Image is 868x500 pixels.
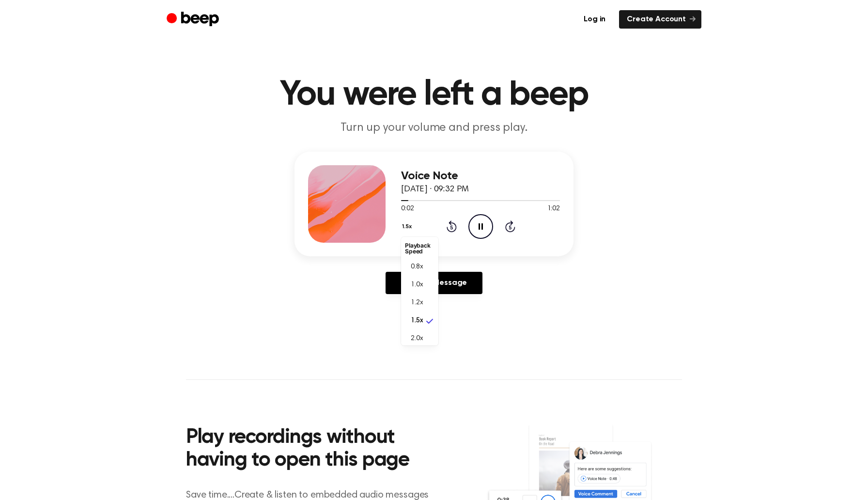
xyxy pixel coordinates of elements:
h1: You were left a beep [186,78,682,112]
span: 2.0x [411,334,423,344]
ul: 1.5x [401,237,438,345]
span: 1:02 [547,204,560,214]
h3: Voice Note [401,170,560,183]
span: 1.5x [411,316,423,326]
span: [DATE] · 09:32 PM [401,185,469,194]
span: 0:02 [401,204,414,214]
h2: Play recordings without having to open this page [186,426,447,472]
span: 1.2x [411,298,423,308]
span: 1.0x [411,280,423,290]
a: Reply to Message [386,272,482,294]
a: Create Account [619,10,701,29]
li: Playback Speed [401,239,438,258]
a: Log in [576,10,613,29]
a: Beep [167,10,221,29]
span: 0.8x [411,262,423,272]
button: 1.5x [401,219,416,235]
p: Turn up your volume and press play. [248,120,620,136]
